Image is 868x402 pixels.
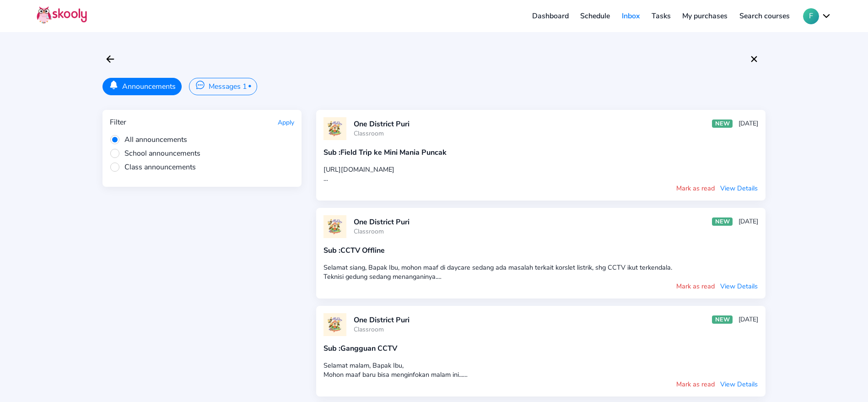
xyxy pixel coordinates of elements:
button: View Details [720,281,758,291]
a: Inbox [616,9,646,23]
div: Selamat siang, Bapak Ibu, mohon maaf di daycare sedang ada masalah terkait korslet listrik, shg C... [323,263,758,281]
div: [DATE] [739,217,758,226]
span: Sub : [323,245,340,255]
span: School announcements [110,148,200,158]
div: NEW [712,217,733,226]
a: Search courses [733,9,796,23]
div: Selamat pagi, Bapak Ibu sekalian.... Kami mengajak anak2 & Bapak Ibu untuk pergi jalan2 sama2 ke ... [323,165,758,183]
div: [DATE] [739,119,758,128]
ion-icon: notifications [109,80,119,90]
div: Classroom [354,227,410,236]
div: Filter [110,117,126,127]
ion-icon: arrow back outline [105,54,116,65]
button: arrow back outline [102,51,118,67]
ion-icon: chatbubble ellipses outline [195,80,205,90]
div: Classroom [354,129,410,138]
button: Messages 1• [189,78,257,95]
button: View Details [720,183,758,193]
div: Gangguan CCTV [323,343,758,353]
div: NEW [712,120,733,128]
img: 20201103140951286199961659839494hYz471L5eL1FsRFsP4.jpg [323,313,346,336]
a: Dashboard [526,9,575,23]
ion-icon: close [749,54,760,65]
img: Skooly [37,6,87,24]
span: • [248,81,252,90]
button: Announcements [102,78,182,95]
button: View Details [720,379,758,389]
div: One District Puri [354,119,410,129]
span: Sub : [323,147,340,158]
button: Apply [278,118,294,127]
div: One District Puri [354,315,410,325]
div: Classroom [354,325,410,334]
div: One District Puri [354,217,410,227]
button: Fchevron down outline [803,8,831,24]
button: Mark as read [676,379,715,389]
img: 20201103140951286199961659839494hYz471L5eL1FsRFsP4.jpg [323,117,346,140]
div: CCTV Offline [323,245,758,255]
button: Mark as read [676,183,715,193]
div: [DATE] [739,315,758,324]
a: My purchases [676,9,733,23]
span: Sub : [323,343,340,353]
div: Field Trip ke Mini Mania Puncak [323,147,758,158]
button: close [746,51,762,67]
a: Tasks [646,9,677,23]
a: Schedule [575,9,616,23]
button: Mark as read [676,281,715,291]
span: Class announcements [110,162,196,172]
a: [URL][DOMAIN_NAME] [323,165,394,174]
img: 20201103140951286199961659839494hYz471L5eL1FsRFsP4.jpg [323,215,346,238]
div: Selamat malam, Bapak Ibu, Mohon maaf baru bisa menginfokan malam ini... Setelah kami selidiki leb... [323,361,758,379]
div: NEW [712,315,733,324]
span: All announcements [110,135,187,145]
